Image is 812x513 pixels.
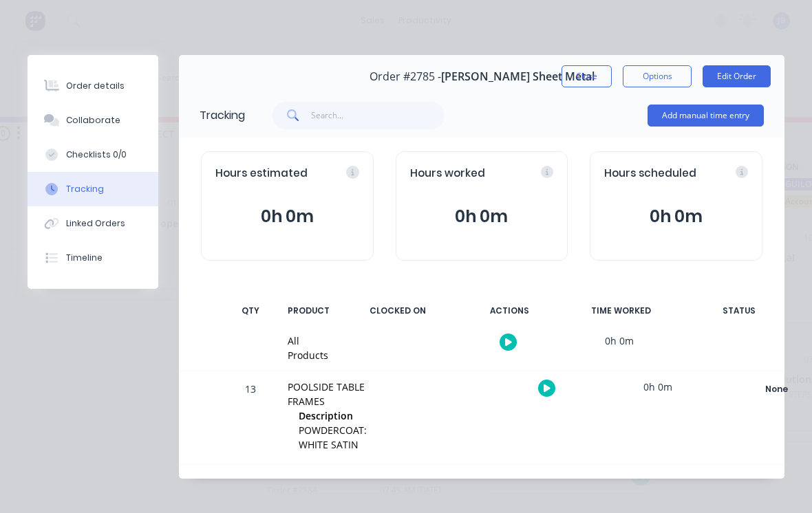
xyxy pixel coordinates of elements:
[568,325,671,356] div: 0h 0m
[604,204,748,230] button: 0h 0m
[66,252,103,264] div: Timeline
[346,296,449,325] div: CLOCKED ON
[66,149,127,161] div: Checklists 0/0
[28,172,158,206] button: Tracking
[215,204,359,230] button: 0h 0m
[28,138,158,172] button: Checklists 0/0
[311,102,445,129] input: Search...
[299,424,367,451] span: POWDERCOAT: WHITE SATIN
[606,371,709,402] div: 0h 0m
[288,334,328,362] div: All Products
[200,107,245,124] div: Tracking
[66,80,125,92] div: Order details
[230,296,271,325] div: QTY
[562,65,612,87] button: Close
[703,65,771,87] button: Edit Order
[569,296,672,325] div: TIME WORKED
[66,217,125,230] div: Linked Orders
[215,166,308,182] span: Hours estimated
[299,408,353,423] span: Description
[288,380,367,408] div: POOLSIDE TABLE FRAMES
[28,103,158,138] button: Collaborate
[66,114,120,127] div: Collaborate
[28,69,158,103] button: Order details
[441,70,595,83] span: [PERSON_NAME] Sheet Metal
[623,65,692,87] button: Options
[279,296,338,325] div: PRODUCT
[370,70,441,83] span: Order #2785 -
[681,296,798,325] div: STATUS
[410,204,554,230] button: 0h 0m
[648,105,764,127] button: Add manual time entry
[410,166,485,182] span: Hours worked
[230,373,271,464] div: 13
[66,183,104,195] div: Tracking
[604,166,696,182] span: Hours scheduled
[28,241,158,275] button: Timeline
[28,206,158,241] button: Linked Orders
[458,296,561,325] div: ACTIONS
